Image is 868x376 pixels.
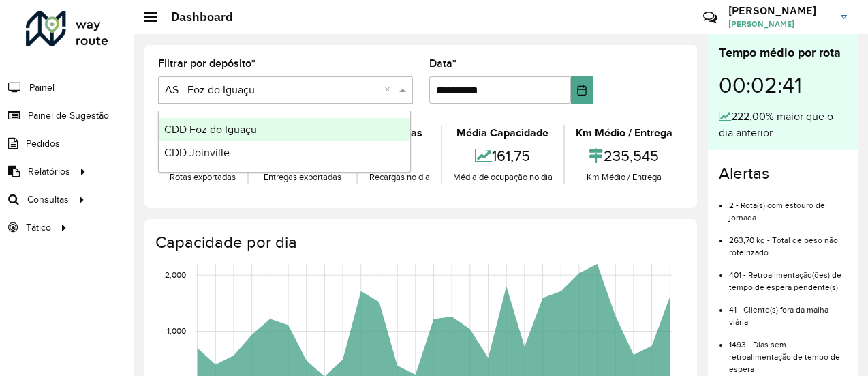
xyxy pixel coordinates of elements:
[155,233,683,252] h4: Capacidade por dia
[719,164,847,184] h4: Alertas
[28,109,109,123] span: Painel de Sugestão
[164,124,257,135] span: CDD Foz do Iguaçu
[568,125,680,141] div: Km Médio / Entrega
[728,18,831,30] span: [PERSON_NAME]
[26,220,51,235] span: Tático
[429,55,456,72] label: Data
[164,147,230,158] span: CDD Joinville
[27,192,69,207] span: Consultas
[729,259,847,293] li: 401 - Retroalimentação(ões) de tempo de espera pendente(s)
[446,125,560,141] div: Média Capacidade
[719,109,847,141] div: 222,00% maior que o dia anterior
[361,171,437,184] div: Recargas no dia
[252,171,353,184] div: Entregas exportadas
[157,10,233,25] h2: Dashboard
[719,62,847,109] div: 00:02:41
[158,55,255,72] label: Filtrar por depósito
[719,44,847,62] div: Tempo médio por rota
[446,141,560,171] div: 161,75
[729,328,847,375] li: 1493 - Dias sem retroalimentação de tempo de espera
[696,3,725,32] a: Contato Rápido
[728,4,831,17] h3: [PERSON_NAME]
[568,171,680,184] div: Km Médio / Entrega
[161,171,244,184] div: Rotas exportadas
[29,81,55,95] span: Painel
[729,189,847,224] li: 2 - Rota(s) com estouro de jornada
[158,111,411,173] ng-dropdown-panel: Options list
[446,171,560,184] div: Média de ocupação no dia
[167,327,186,336] text: 1,000
[165,270,186,279] text: 2,000
[26,136,60,151] span: Pedidos
[568,141,680,171] div: 235,545
[384,82,396,98] span: Clear all
[729,224,847,259] li: 263,70 kg - Total de peso não roteirizado
[729,293,847,328] li: 41 - Cliente(s) fora da malha viária
[28,164,70,179] span: Relatórios
[571,76,593,104] button: Choose Date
